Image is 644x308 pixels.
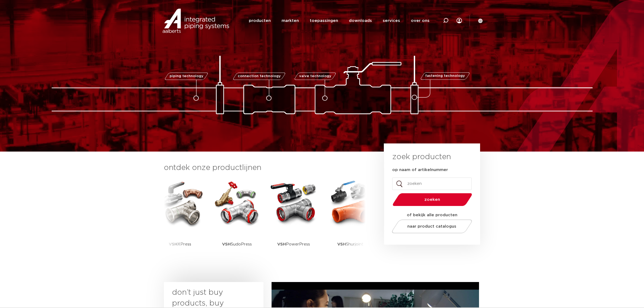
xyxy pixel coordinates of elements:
a: over ons [411,10,430,31]
p: SudoPress [222,227,252,261]
span: zoeken [407,198,458,202]
span: connection technology [237,74,280,78]
span: piping technology [170,74,203,78]
a: VSHSudoPress [213,179,261,261]
input: zoeken [392,178,472,190]
a: services [383,10,400,31]
a: downloads [349,10,372,31]
label: op naam of artikelnummer [392,167,448,173]
strong: VSH [222,242,231,246]
strong: VSH [277,242,286,246]
span: naar product catalogus [407,224,456,228]
span: valve technology [299,74,331,78]
strong: VSH [169,242,177,246]
a: VSHShurjoint [326,179,375,261]
a: naar product catalogus [390,219,473,233]
p: Shurjoint [337,227,364,261]
strong: of bekijk alle producten [407,213,457,217]
a: toepassingen [310,10,338,31]
p: PowerPress [277,227,310,261]
strong: VSH [337,242,346,246]
a: VSHXPress [156,179,204,261]
nav: Menu [249,10,430,31]
span: fastening technology [425,74,465,78]
a: VSHPowerPress [269,179,318,261]
a: markten [282,10,299,31]
a: producten [249,10,271,31]
h3: ontdek onze productlijnen [164,162,366,173]
button: zoeken [390,193,474,207]
p: XPress [169,227,191,261]
h3: zoek producten [392,152,451,162]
